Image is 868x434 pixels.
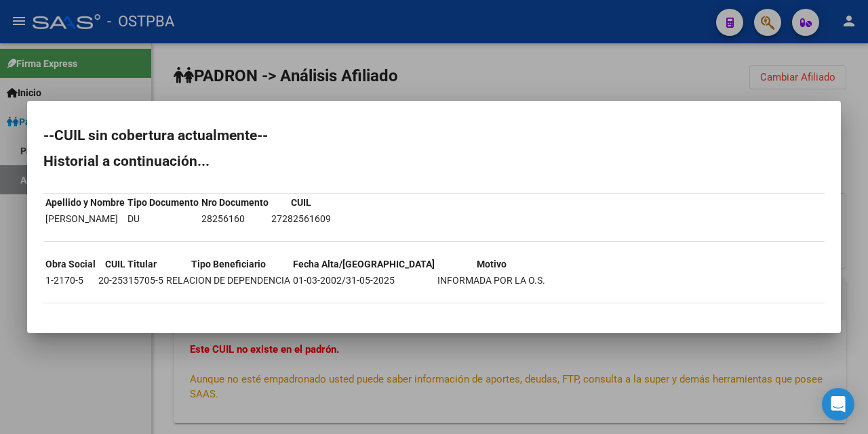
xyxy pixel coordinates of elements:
[45,195,125,210] th: Apellido y Nombre
[127,195,199,210] th: Tipo Documento
[45,257,96,272] th: Obra Social
[165,257,291,272] th: Tipo Beneficiario
[271,195,332,210] th: CUIL
[43,154,825,168] h2: Historial a continuación...
[201,195,269,210] th: Nro Documento
[127,211,199,226] td: DU
[292,257,435,272] th: Fecha Alta/[GEOGRAPHIC_DATA]
[165,273,291,288] td: RELACION DE DEPENDENCIA
[43,129,825,142] h2: --CUIL sin cobertura actualmente--
[98,257,164,272] th: CUIL Titular
[437,273,546,288] td: INFORMADA POR LA O.S.
[45,273,96,288] td: 1-2170-5
[45,211,125,226] td: [PERSON_NAME]
[201,211,269,226] td: 28256160
[822,388,854,420] div: Open Intercom Messenger
[437,257,546,272] th: Motivo
[98,273,164,288] td: 20-25315705-5
[292,273,435,288] td: 01-03-2002/31-05-2025
[271,211,332,226] td: 27282561609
